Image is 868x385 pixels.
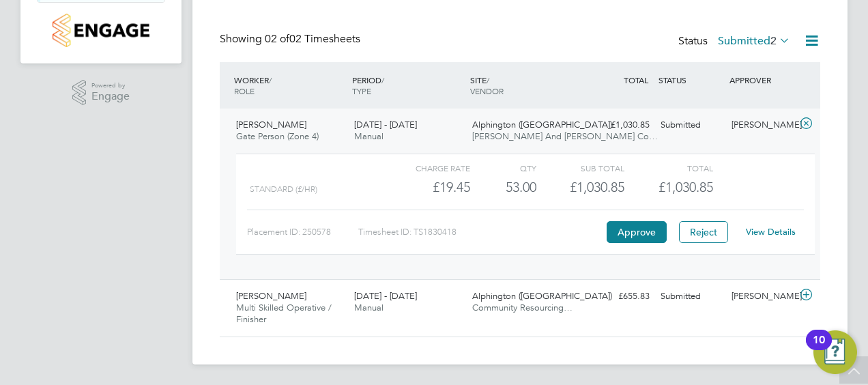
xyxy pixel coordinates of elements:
[472,290,612,302] span: Alphington ([GEOGRAPHIC_DATA])
[679,221,728,243] button: Reject
[354,130,384,142] span: Manual
[236,130,319,142] span: Gate Person (Zone 4)
[718,34,790,48] label: Submitted
[236,119,306,130] span: [PERSON_NAME]
[236,290,306,302] span: [PERSON_NAME]
[472,130,658,142] span: [PERSON_NAME] And [PERSON_NAME] Co…
[37,14,165,47] a: Go to home page
[678,32,793,51] div: Status
[726,285,797,308] div: [PERSON_NAME]
[236,302,332,325] span: Multi Skilled Operative / Finisher
[467,68,585,103] div: SITE
[53,14,149,47] img: countryside-properties-logo-retina.png
[470,160,536,176] div: QTY
[72,80,130,106] a: Powered byEngage
[536,176,624,199] div: £1,030.85
[265,32,360,46] span: 02 Timesheets
[607,221,667,243] button: Approve
[655,285,726,308] div: Submitted
[250,184,317,194] span: Standard (£/HR)
[472,119,612,130] span: Alphington ([GEOGRAPHIC_DATA])
[220,32,363,46] div: Showing
[813,340,825,358] div: 10
[234,85,255,96] span: ROLE
[726,68,797,92] div: APPROVER
[746,226,796,238] a: View Details
[624,74,648,85] span: TOTAL
[91,91,130,102] span: Engage
[382,176,470,199] div: £19.45
[813,330,857,374] button: Open Resource Center, 10 new notifications
[655,68,726,92] div: STATUS
[472,302,573,313] span: Community Resourcing…
[354,290,417,302] span: [DATE] - [DATE]
[726,114,797,137] div: [PERSON_NAME]
[584,285,655,308] div: £655.83
[624,160,712,176] div: Total
[354,302,384,313] span: Manual
[584,114,655,137] div: £1,030.85
[349,68,467,103] div: PERIOD
[659,179,713,195] span: £1,030.85
[247,221,358,243] div: Placement ID: 250578
[770,34,777,48] span: 2
[655,114,726,137] div: Submitted
[536,160,624,176] div: Sub Total
[381,74,384,85] span: /
[269,74,272,85] span: /
[354,119,417,130] span: [DATE] - [DATE]
[470,85,504,96] span: VENDOR
[91,80,130,91] span: Powered by
[358,221,603,243] div: Timesheet ID: TS1830418
[470,176,536,199] div: 53.00
[487,74,489,85] span: /
[231,68,349,103] div: WORKER
[382,160,470,176] div: Charge rate
[352,85,371,96] span: TYPE
[265,32,289,46] span: 02 of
